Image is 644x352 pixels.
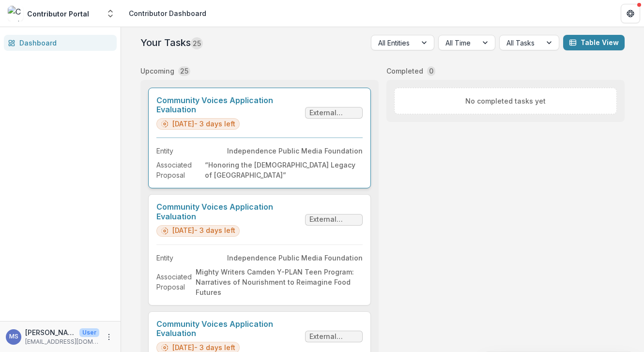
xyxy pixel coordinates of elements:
img: Contributor Portal [8,6,23,21]
a: Community Voices Application Evaluation [156,202,301,221]
p: [PERSON_NAME] [25,327,76,337]
a: Dashboard [4,35,117,51]
div: Melissa Beatriz Skolnick [9,334,18,340]
button: Table View [563,35,625,50]
p: Completed [386,66,423,76]
p: User [79,328,99,337]
div: Dashboard [19,38,109,48]
nav: breadcrumb [125,6,210,20]
button: Get Help [621,4,640,23]
p: 25 [180,66,188,76]
p: Upcoming [140,66,174,76]
a: Community Voices Application Evaluation [156,96,301,114]
p: 0 [429,66,433,76]
span: 25 [191,37,203,49]
div: Contributor Portal [27,9,89,19]
p: No completed tasks yet [465,96,546,106]
button: Open entity switcher [104,4,117,23]
h2: Your Tasks [140,37,203,48]
div: Contributor Dashboard [129,8,206,18]
p: [EMAIL_ADDRESS][DOMAIN_NAME] [25,337,99,346]
a: Community Voices Application Evaluation [156,320,301,338]
button: More [103,331,115,343]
